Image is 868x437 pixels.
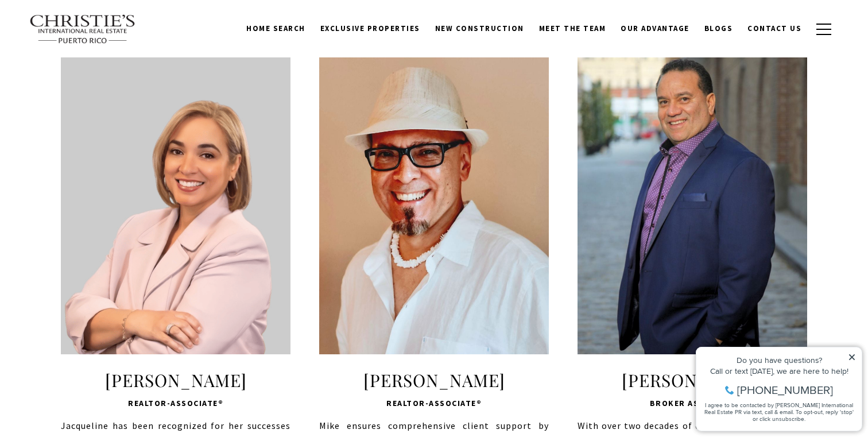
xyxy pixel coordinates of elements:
[428,18,532,40] a: New Construction
[29,14,136,44] img: Christie's International Real Estate text transparent background
[47,54,143,65] span: [PHONE_NUMBER]
[747,24,801,33] span: Contact Us
[239,18,313,40] a: Home Search
[12,37,166,45] div: Call or text [DATE], we are here to help!
[809,13,839,46] button: button
[532,18,614,40] a: Meet the Team
[319,369,549,392] span: [PERSON_NAME]
[578,369,807,392] span: [PERSON_NAME]
[704,24,733,33] span: Blogs
[621,24,689,33] span: Our Advantage
[740,18,809,40] a: Contact Us
[61,396,290,410] span: Realtor-Associate®
[313,18,428,40] a: Exclusive Properties
[12,26,166,34] div: Do you have questions?
[61,369,290,392] span: [PERSON_NAME]
[613,18,697,40] a: Our Advantage
[435,24,524,33] span: New Construction
[14,71,164,92] span: I agree to be contacted by [PERSON_NAME] International Real Estate PR via text, call & email. To ...
[320,24,420,33] span: Exclusive Properties
[578,396,807,410] span: Broker Associate
[697,18,741,40] a: Blogs
[319,396,549,410] span: Realtor-Associate®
